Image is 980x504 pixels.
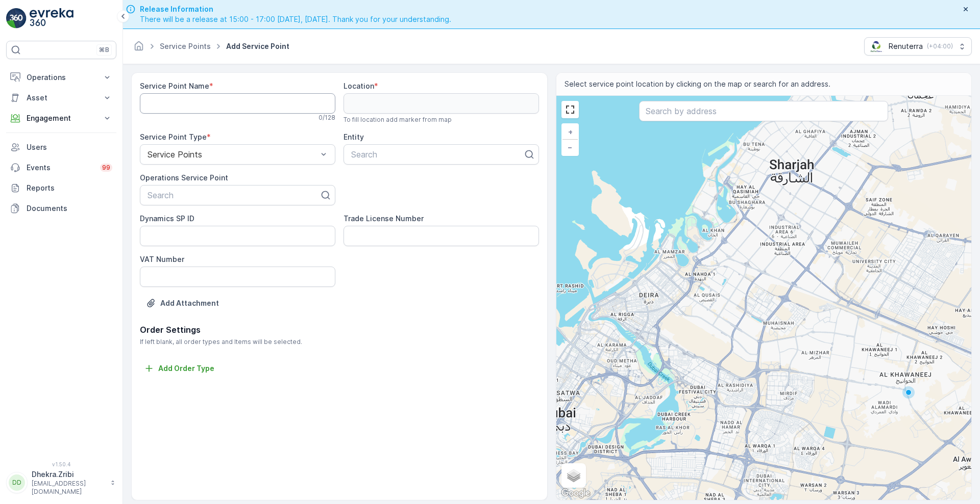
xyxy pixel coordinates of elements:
label: Dynamics SP ID [140,214,194,223]
label: Trade License Number [344,214,424,223]
label: VAT Number [140,255,184,263]
a: Zoom Out [562,140,578,155]
span: v 1.50.4 [6,461,116,467]
img: Google [559,487,593,500]
a: Documents [6,198,116,219]
button: Operations [6,67,116,88]
span: Add Service Point [224,41,291,51]
p: ⌘B [99,46,109,54]
label: Service Point Name [140,82,209,90]
a: Events99 [6,157,116,178]
a: Service Points [160,42,211,50]
p: Renuterra [889,41,923,51]
div: DD [9,474,25,491]
span: − [568,143,573,151]
a: Reports [6,178,116,198]
p: Add Order Type [158,363,214,374]
label: Entity [344,132,364,141]
label: Operations Service Point [140,173,228,182]
p: Dhekra.Zribi [32,469,105,480]
p: 99 [102,164,110,172]
button: DDDhekra.Zribi[EMAIL_ADDRESS][DOMAIN_NAME] [6,469,116,496]
img: logo [6,8,27,29]
img: Screenshot_2024-07-26_at_13.33.01.png [869,41,885,52]
p: Reports [27,183,112,193]
a: Homepage [133,44,144,53]
button: Add Order Type [140,362,218,375]
p: Order Settings [140,324,539,336]
a: Open this area in Google Maps (opens a new window) [559,487,593,500]
button: Renuterra(+04:00) [864,37,972,56]
a: Zoom In [562,124,578,140]
p: Users [27,142,112,152]
button: Upload File [140,295,225,311]
img: logo_light-DOdMpM7g.png [30,8,73,29]
span: Release Information [140,4,451,14]
span: If left blank, all order types and Items will be selected. [140,338,539,346]
span: Select service point location by clicking on the map or search for an address. [565,79,830,89]
span: + [568,127,573,136]
p: 0 / 128 [318,114,335,122]
p: [EMAIL_ADDRESS][DOMAIN_NAME] [32,480,105,496]
p: Documents [27,203,112,214]
span: There will be a release at 15:00 - 17:00 [DATE], [DATE]. Thank you for your understanding. [140,14,451,24]
a: View Fullscreen [562,102,578,117]
span: To fill location add marker from map [344,116,452,124]
a: Layers [562,464,585,487]
button: Engagement [6,108,116,128]
p: Add Attachment [160,298,219,308]
p: Search [148,189,320,201]
button: Asset [6,88,116,108]
label: Location [344,82,374,90]
p: Asset [27,93,96,103]
p: Events [27,163,94,173]
label: Service Point Type [140,132,207,141]
p: Search [351,148,523,161]
p: Engagement [27,113,96,123]
a: Users [6,137,116,157]
input: Search by address [639,101,888,121]
p: ( +04:00 ) [927,42,953,50]
p: Operations [27,72,96,83]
